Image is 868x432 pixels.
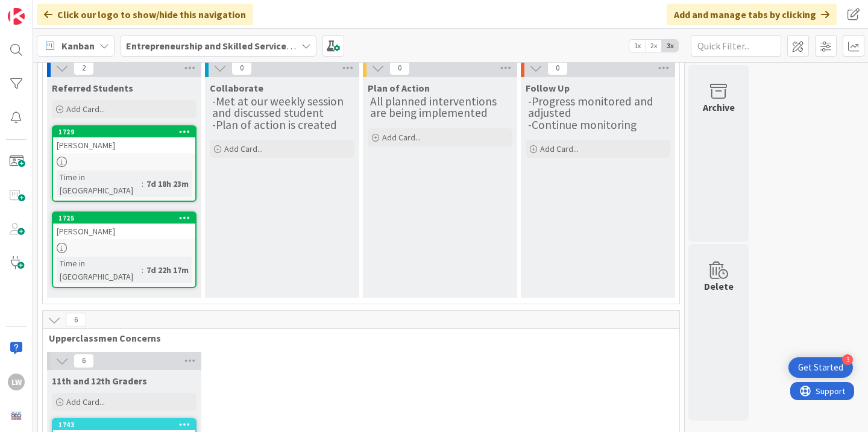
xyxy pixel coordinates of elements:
[58,128,195,136] div: 1729
[143,263,192,277] div: 7d 22h 17m
[368,82,430,94] span: Plan of Action
[52,211,197,288] a: 1725[PERSON_NAME]Time in [GEOGRAPHIC_DATA]:7d 22h 17m
[646,40,662,52] span: 2x
[382,132,421,143] span: Add Card...
[52,375,147,387] span: 11th and 12th Graders
[74,354,94,368] span: 6
[8,374,25,390] div: LW
[25,2,55,16] span: Support
[704,279,734,293] div: Delete
[528,94,656,120] span: -Progress monitored and adjusted
[66,313,86,327] span: 6
[143,177,192,190] div: 7d 18h 23m
[57,257,142,283] div: Time in [GEOGRAPHIC_DATA]
[142,263,143,277] span: :
[126,40,421,52] b: Entrepreneurship and Skilled Services Interventions - [DATE]-[DATE]
[547,61,568,75] span: 0
[212,94,346,120] span: -Met at our weekly session and discussed student
[53,213,195,224] div: 1725
[8,8,25,25] img: Visit kanbanzone.com
[8,407,25,424] img: avatar
[66,104,105,114] span: Add Card...
[667,4,837,25] div: Add and manage tabs by clicking
[798,362,843,374] div: Get Started
[142,177,143,190] span: :
[52,82,133,94] span: Referred Students
[74,61,94,75] span: 2
[53,224,195,239] div: [PERSON_NAME]
[842,354,853,365] div: 3
[49,332,664,344] span: Upperclassmen Concerns
[61,39,95,53] span: Kanban
[210,82,263,94] span: Collaborate
[53,419,195,430] div: 1743
[224,143,263,154] span: Add Card...
[389,61,410,75] span: 0
[662,40,678,52] span: 3x
[528,117,637,132] span: -Continue monitoring
[231,61,252,75] span: 0
[53,137,195,153] div: [PERSON_NAME]
[66,396,105,407] span: Add Card...
[52,125,197,202] a: 1729[PERSON_NAME]Time in [GEOGRAPHIC_DATA]:7d 18h 23m
[58,214,195,222] div: 1725
[540,143,579,154] span: Add Card...
[788,357,853,378] div: Open Get Started checklist, remaining modules: 3
[53,213,195,239] div: 1725[PERSON_NAME]
[53,127,195,137] div: 1729
[691,35,781,57] input: Quick Filter...
[629,40,646,52] span: 1x
[57,171,142,197] div: Time in [GEOGRAPHIC_DATA]
[370,94,499,120] span: All planned interventions are being implemented
[37,4,253,25] div: Click our logo to show/hide this navigation
[212,117,337,132] span: -Plan of action is created
[526,82,570,94] span: Follow Up
[703,100,735,114] div: Archive
[58,421,195,429] div: 1743
[53,127,195,153] div: 1729[PERSON_NAME]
